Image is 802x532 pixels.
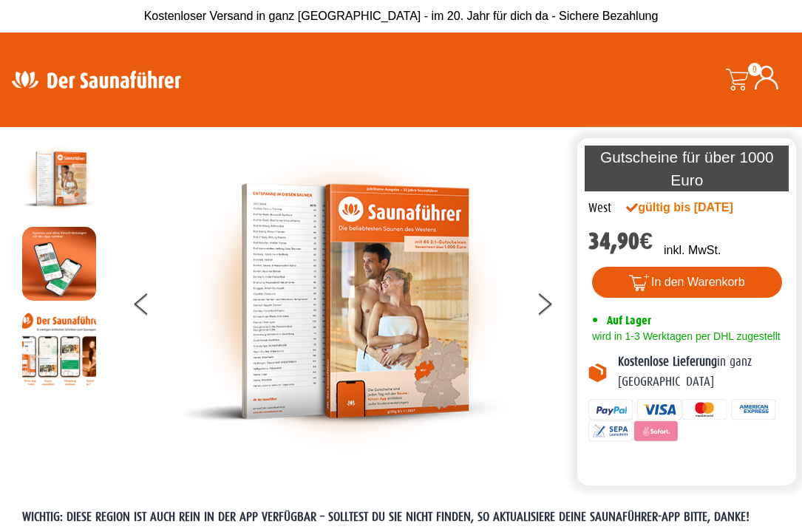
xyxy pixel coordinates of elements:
[588,199,611,218] div: West
[22,312,96,386] img: Anleitung7tn
[22,227,96,301] img: MOCKUP-iPhone_regional
[664,242,721,259] p: inkl. MwSt.
[588,330,780,342] span: wird in 1-3 Werktagen per DHL zugestellt
[626,199,749,216] div: gültig bis [DATE]
[748,63,761,76] span: 0
[618,355,717,369] b: Kostenlose Lieferung
[592,267,782,298] button: In den Warenkorb
[585,146,789,191] p: Gutscheine für über 1000 Euro
[180,142,512,461] img: der-saunafuehrer-2025-west
[618,352,785,392] p: in ganz [GEOGRAPHIC_DATA]
[22,142,96,216] img: der-saunafuehrer-2025-west
[144,10,659,22] span: Kostenloser Versand in ganz [GEOGRAPHIC_DATA] - im 20. Jahr für dich da - Sichere Bezahlung
[607,313,651,327] span: Auf Lager
[22,510,750,524] span: WICHTIG: DIESE REGION IST AUCH REIN IN DER APP VERFÜGBAR – SOLLTEST DU SIE NICHT FINDEN, SO AKTUA...
[639,228,653,255] span: €
[588,228,653,255] bdi: 34,90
